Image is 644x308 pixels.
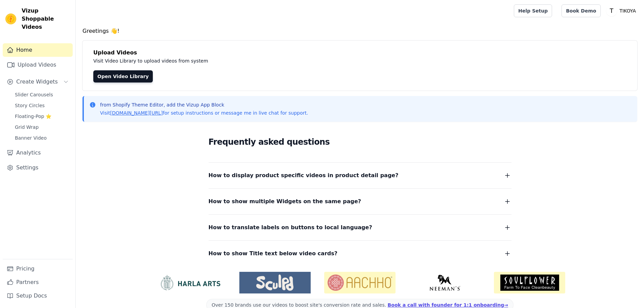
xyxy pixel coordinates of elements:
[209,171,511,180] button: How to display product specific videos in product detail page?
[93,49,626,57] h4: Upload Videos
[617,5,639,17] p: TIKOYA
[409,275,480,291] img: Neeman's
[209,135,511,149] h2: Frequently asked questions
[15,102,45,109] span: Story Circles
[93,70,153,82] a: Open Video Library
[110,110,163,116] a: [DOMAIN_NAME][URL]
[22,7,70,31] span: Vizup Shoppable Videos
[562,4,600,17] a: Book Demo
[209,197,511,206] button: How to show multiple Widgets on the same page?
[606,5,639,17] button: T TIKOYA
[93,57,396,65] p: Visit Video Library to upload videos from system
[3,276,73,289] a: Partners
[3,58,73,72] a: Upload Videos
[3,289,73,303] a: Setup Docs
[209,171,399,180] span: How to display product specific videos in product detail page?
[15,113,51,120] span: Floating-Pop ⭐
[16,78,58,86] span: Create Widgets
[209,249,338,258] span: How to show Title text below video cards?
[388,302,508,308] a: Book a call with founder for 1:1 onboarding
[514,4,552,17] a: Help Setup
[209,197,361,206] span: How to show multiple Widgets on the same page?
[11,101,73,110] a: Story Circles
[3,43,73,57] a: Home
[3,146,73,160] a: Analytics
[209,249,511,258] button: How to show Title text below video cards?
[15,135,47,141] span: Banner Video
[209,223,511,232] button: How to translate labels on buttons to local language?
[82,27,637,35] h4: Greetings 👋!
[11,133,73,143] a: Banner Video
[494,272,565,293] img: Soulflower
[239,275,311,291] img: Sculpd US
[100,110,308,116] p: Visit for setup instructions or message me in live chat for support.
[609,7,613,14] text: T
[15,124,39,131] span: Grid Wrap
[3,161,73,174] a: Settings
[3,75,73,89] button: Create Widgets
[324,272,396,293] img: Aachho
[100,101,308,108] p: from Shopify Theme Editor, add the Vizup App Block
[154,275,226,291] img: HarlaArts
[3,262,73,276] a: Pricing
[11,112,73,121] a: Floating-Pop ⭐
[15,91,53,98] span: Slider Carousels
[5,14,16,24] img: Vizup
[209,223,372,232] span: How to translate labels on buttons to local language?
[11,90,73,99] a: Slider Carousels
[11,122,73,132] a: Grid Wrap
